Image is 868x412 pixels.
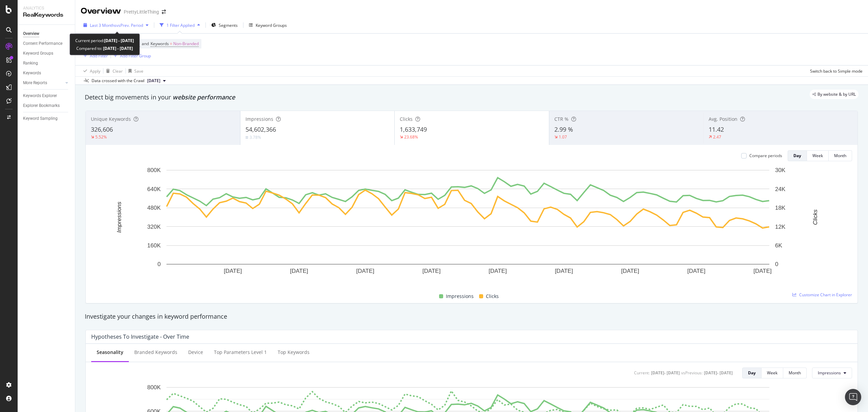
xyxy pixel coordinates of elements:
div: Compare periods [749,153,782,158]
text: [DATE] [290,268,308,274]
div: 3.78% [250,134,261,140]
div: Day [748,370,756,376]
div: [DATE] - [DATE] [704,370,733,376]
span: Clicks [400,116,413,122]
span: 326,606 [91,125,113,133]
text: [DATE] [224,268,242,274]
text: [DATE] [687,268,706,274]
div: Current: [634,370,650,376]
div: Overview [23,30,39,37]
span: By website & by URL [817,92,856,96]
span: Keywords [151,41,169,46]
button: Month [783,368,807,378]
span: Clicks [486,292,499,300]
a: Overview [23,30,70,37]
button: Add Filter Group [111,52,151,60]
a: Keyword Groups [23,50,70,57]
div: Investigate your changes in keyword performance [85,312,859,321]
span: 2025 Aug. 15th [147,78,160,84]
div: Month [789,370,801,376]
div: Keywords [23,70,41,77]
button: Month [829,150,852,161]
img: Equal [245,136,248,138]
div: Ranking [23,60,38,67]
text: 0 [158,261,161,267]
span: Customize Chart in Explorer [799,292,852,298]
span: Unique Keywords [91,116,131,122]
div: Keywords Explorer [23,92,57,99]
div: RealKeywords [23,11,70,19]
div: 23.68% [404,134,418,140]
text: [DATE] [489,268,507,274]
div: 2.47 [713,134,721,140]
text: 800K [147,167,161,173]
text: [DATE] [555,268,573,274]
span: 1,633,749 [400,125,427,133]
span: 2.99 % [554,125,573,133]
button: Clear [103,65,123,76]
div: Hypotheses to Investigate - Over Time [91,333,189,340]
a: Ranking [23,60,70,67]
div: 5.52% [95,134,107,140]
text: 30K [775,167,786,173]
button: Keyword Groups [246,20,290,31]
text: 320K [147,224,161,230]
span: Impressions [818,370,841,376]
div: Add Filter Group [120,53,151,59]
button: Save [126,65,143,76]
div: vs Previous : [681,370,703,376]
span: 11.42 [709,125,724,133]
text: 0 [775,261,778,267]
div: Overview [81,5,121,17]
div: Add Filter [90,53,108,59]
text: 480K [147,205,161,211]
a: Content Performance [23,40,70,47]
button: Week [807,150,829,161]
button: Add Filter [81,52,108,60]
button: [DATE] [144,77,169,85]
div: Clear [113,68,123,74]
div: PrettyLittleThing [124,8,159,15]
button: Week [762,368,783,378]
div: Current period: [75,37,134,44]
text: 24K [775,186,786,192]
text: [DATE] [422,268,441,274]
div: 1.07 [559,134,567,140]
span: 54,602,366 [245,125,276,133]
span: Last 3 Months [90,22,116,28]
a: Explorer Bookmarks [23,102,70,109]
a: Keywords Explorer [23,92,70,99]
button: Last 3 MonthsvsPrev. Period [81,20,151,31]
div: [DATE] - [DATE] [651,370,680,376]
text: 640K [147,186,161,192]
span: vs Prev. Period [116,22,143,28]
a: More Reports [23,79,63,87]
div: 1 Filter Applied [166,22,195,28]
div: Apply [90,68,100,74]
a: Keyword Sampling [23,115,70,122]
text: Impressions [116,202,122,233]
button: Day [742,368,762,378]
div: A chart. [91,167,845,284]
div: legacy label [810,90,859,99]
div: More Reports [23,79,47,87]
button: Switch back to Simple mode [807,65,863,76]
div: Top parameters Level 1 [214,349,267,356]
div: Content Performance [23,40,62,47]
span: Segments [219,22,238,28]
text: Clicks [812,209,818,225]
div: Seasonality [97,349,123,356]
div: Open Intercom Messenger [845,389,861,405]
div: Week [812,153,823,158]
text: [DATE] [621,268,639,274]
div: Analytics [23,5,70,11]
a: Customize Chart in Explorer [792,292,852,298]
div: arrow-right-arrow-left [162,10,166,14]
button: 1 Filter Applied [157,20,203,31]
div: Keyword Groups [256,22,287,28]
span: = [170,41,172,46]
div: Top Keywords [278,349,310,356]
div: Device [188,349,203,356]
text: [DATE] [356,268,375,274]
div: Keyword Groups [23,50,53,57]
